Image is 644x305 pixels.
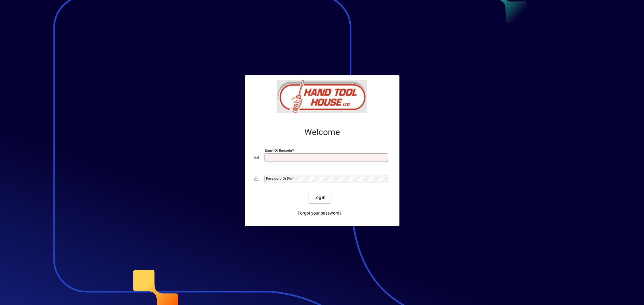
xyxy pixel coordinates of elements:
mat-label: Password or Pin [266,176,292,181]
button: Login [309,192,331,203]
span: Login [313,194,326,201]
mat-label: Email or Barcode [265,148,292,152]
span: Forgot your password? [298,210,341,216]
a: Forgot your password? [295,208,344,219]
h2: Welcome [255,127,390,137]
